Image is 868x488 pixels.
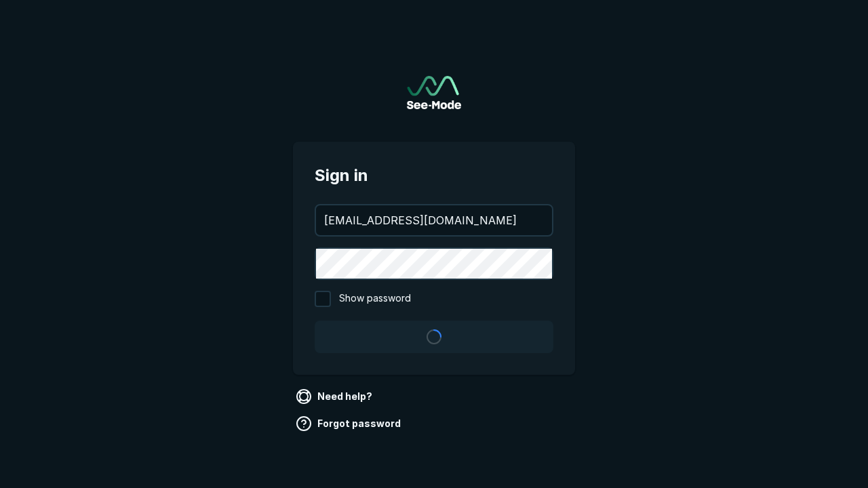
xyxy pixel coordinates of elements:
img: See-Mode Logo [407,76,461,109]
a: Forgot password [293,413,406,434]
span: Show password [339,291,411,307]
a: Need help? [293,386,378,407]
span: Sign in [315,163,553,188]
a: Go to sign in [407,76,461,109]
input: your@email.com [316,205,552,235]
